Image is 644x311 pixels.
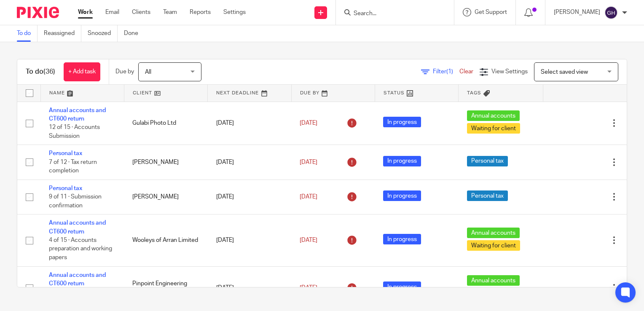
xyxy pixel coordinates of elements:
[49,220,106,234] a: Annual accounts and CT600 return
[208,214,291,266] td: [DATE]
[467,275,520,286] span: Annual accounts
[383,190,421,201] span: In progress
[132,8,150,16] a: Clients
[124,102,207,145] td: Gulabi Photo Ltd
[49,194,102,209] span: 9 of 11 · Submission confirmation
[49,124,100,139] span: 12 of 15 · Accounts Submission
[208,102,291,145] td: [DATE]
[433,69,459,75] span: Filter
[446,69,453,75] span: (1)
[554,8,600,16] p: [PERSON_NAME]
[383,234,421,244] span: In progress
[208,266,291,310] td: [DATE]
[124,266,207,310] td: Pinpoint Engineering Limited
[49,237,112,260] span: 4 of 15 · Accounts preparation and working papers
[105,8,119,16] a: Email
[124,180,207,214] td: [PERSON_NAME]
[124,25,145,42] a: Done
[190,8,211,16] a: Reports
[26,67,55,76] h1: To do
[300,237,317,243] span: [DATE]
[353,10,429,18] input: Search
[300,194,317,200] span: [DATE]
[491,69,528,75] span: View Settings
[223,8,246,16] a: Settings
[49,107,106,122] a: Annual accounts and CT600 return
[49,159,97,174] span: 7 of 12 · Tax return completion
[300,120,317,126] span: [DATE]
[467,91,481,95] span: Tags
[208,180,291,214] td: [DATE]
[49,185,82,191] a: Personal tax
[64,62,100,81] a: + Add task
[541,69,588,75] span: Select saved view
[17,7,59,18] img: Pixie
[163,8,177,16] a: Team
[383,156,421,166] span: In progress
[88,25,118,42] a: Snoozed
[467,190,508,201] span: Personal tax
[383,282,421,292] span: In progress
[467,123,520,134] span: Waiting for client
[78,8,93,16] a: Work
[459,69,473,75] a: Clear
[300,285,317,291] span: [DATE]
[383,117,421,127] span: In progress
[467,110,520,121] span: Annual accounts
[208,145,291,180] td: [DATE]
[44,25,81,42] a: Reassigned
[475,9,507,15] span: Get Support
[124,214,207,266] td: Wooleys of Arran Limited
[115,67,134,76] p: Due by
[467,156,508,166] span: Personal tax
[124,145,207,180] td: [PERSON_NAME]
[49,150,82,156] a: Personal tax
[604,6,618,19] img: svg%3E
[467,240,520,251] span: Waiting for client
[467,228,520,238] span: Annual accounts
[43,68,55,75] span: (36)
[49,272,106,287] a: Annual accounts and CT600 return
[300,159,317,165] span: [DATE]
[17,25,38,42] a: To do
[145,69,151,75] span: All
